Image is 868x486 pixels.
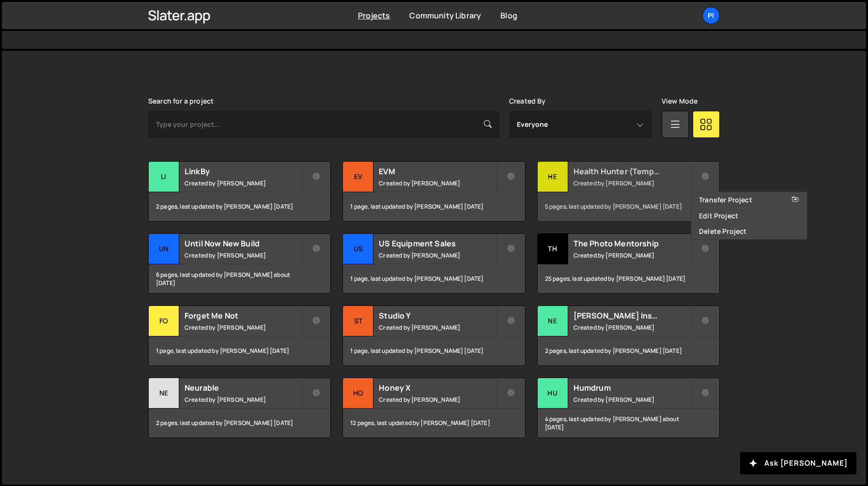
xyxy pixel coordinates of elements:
div: 6 pages, last updated by [PERSON_NAME] about [DATE] [149,264,330,293]
h2: The Photo Mentorship [573,238,690,249]
h2: [PERSON_NAME] Insulation [573,310,690,321]
a: Transfer Project [691,192,806,208]
label: Created By [509,97,546,105]
a: Li LinkBy Created by [PERSON_NAME] 2 pages, last updated by [PERSON_NAME] [DATE] [148,161,331,222]
a: Fo Forget Me Not Created by [PERSON_NAME] 1 page, last updated by [PERSON_NAME] [DATE] [148,305,331,366]
a: EV EVM Created by [PERSON_NAME] 1 page, last updated by [PERSON_NAME] [DATE] [342,161,525,222]
a: Blog [500,10,517,21]
small: Created by [PERSON_NAME] [185,251,301,259]
div: Ne [149,378,179,409]
div: 12 pages, last updated by [PERSON_NAME] [DATE] [343,409,525,438]
div: Ho [343,378,373,409]
small: Created by [PERSON_NAME] [379,179,496,187]
small: Created by [PERSON_NAME] [573,251,690,259]
div: 2 pages, last updated by [PERSON_NAME] [DATE] [149,192,330,221]
h2: Honey X [379,382,496,393]
div: 5 pages, last updated by [PERSON_NAME] [DATE] [538,192,719,221]
small: Created by [PERSON_NAME] [379,395,496,404]
h2: Neurable [185,382,301,393]
a: Pi [702,7,720,24]
div: Li [149,162,179,192]
h2: Until Now New Build [185,238,301,249]
a: Hu Humdrum Created by [PERSON_NAME] 4 pages, last updated by [PERSON_NAME] about [DATE] [537,378,720,438]
h2: Health Hunter (Temporary) [573,166,690,177]
small: Created by [PERSON_NAME] [573,323,690,332]
a: Edit Project [691,208,806,224]
a: Ne [PERSON_NAME] Insulation Created by [PERSON_NAME] 2 pages, last updated by [PERSON_NAME] [DATE] [537,305,720,366]
div: 2 pages, last updated by [PERSON_NAME] [DATE] [149,409,330,438]
a: US US Equipment Sales Created by [PERSON_NAME] 1 page, last updated by [PERSON_NAME] [DATE] [342,233,525,294]
div: Hu [538,378,568,409]
h2: EVM [379,166,496,177]
div: 4 pages, last updated by [PERSON_NAME] about [DATE] [538,409,719,438]
div: St [343,306,373,336]
a: St Studio Y Created by [PERSON_NAME] 1 page, last updated by [PERSON_NAME] [DATE] [342,305,525,366]
small: Created by [PERSON_NAME] [185,395,301,404]
h2: LinkBy [185,166,301,177]
h2: Forget Me Not [185,310,301,321]
small: Created by [PERSON_NAME] [379,251,496,259]
a: Un Until Now New Build Created by [PERSON_NAME] 6 pages, last updated by [PERSON_NAME] about [DATE] [148,233,331,294]
small: Created by [PERSON_NAME] [573,179,690,187]
button: Ask [PERSON_NAME] [740,452,856,474]
a: Th The Photo Mentorship Created by [PERSON_NAME] 25 pages, last updated by [PERSON_NAME] [DATE] [537,233,720,294]
input: Type your project... [148,111,499,138]
a: He Health Hunter (Temporary) Created by [PERSON_NAME] 5 pages, last updated by [PERSON_NAME] [DATE] [537,161,720,222]
div: 1 page, last updated by [PERSON_NAME] [DATE] [343,192,525,221]
div: Un [149,234,179,264]
small: Created by [PERSON_NAME] [185,179,301,187]
div: US [343,234,373,264]
h2: US Equipment Sales [379,238,496,249]
a: Delete Project [691,224,806,239]
label: View Mode [662,97,697,105]
div: 1 page, last updated by [PERSON_NAME] [DATE] [149,336,330,365]
div: 1 page, last updated by [PERSON_NAME] [DATE] [343,264,525,293]
div: 2 pages, last updated by [PERSON_NAME] [DATE] [538,336,719,365]
small: Created by [PERSON_NAME] [573,395,690,404]
div: He [538,162,568,192]
div: 25 pages, last updated by [PERSON_NAME] [DATE] [538,264,719,293]
div: 1 page, last updated by [PERSON_NAME] [DATE] [343,336,525,365]
label: Search for a project [148,97,214,105]
h2: Studio Y [379,310,496,321]
a: Projects [358,10,390,21]
div: Ne [538,306,568,336]
h2: Humdrum [573,382,690,393]
div: Fo [149,306,179,336]
a: Ho Honey X Created by [PERSON_NAME] 12 pages, last updated by [PERSON_NAME] [DATE] [342,378,525,438]
a: Community Library [409,10,481,21]
small: Created by [PERSON_NAME] [379,323,496,332]
div: Th [538,234,568,264]
div: EV [343,162,373,192]
a: Ne Neurable Created by [PERSON_NAME] 2 pages, last updated by [PERSON_NAME] [DATE] [148,378,331,438]
small: Created by [PERSON_NAME] [185,323,301,332]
